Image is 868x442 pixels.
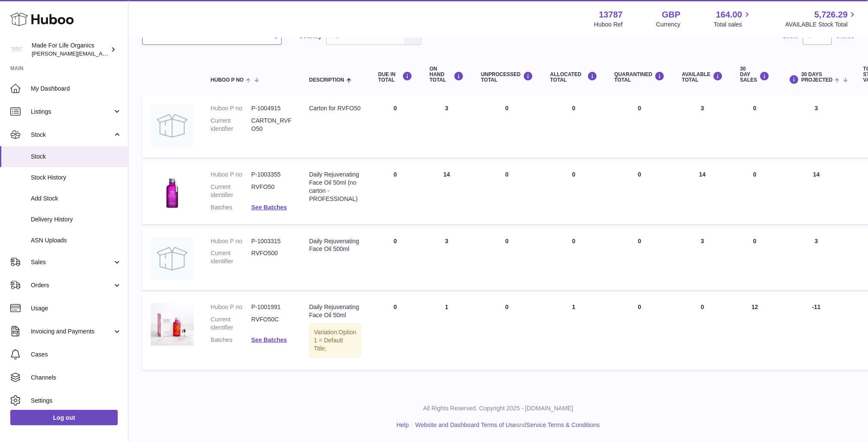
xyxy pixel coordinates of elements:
[151,237,194,280] img: product image
[430,66,464,83] div: ON HAND Total
[31,304,122,312] span: Usage
[740,66,770,83] div: 30 DAY SALES
[370,162,421,224] td: 0
[31,351,122,359] span: Cases
[814,9,848,21] span: 5,726.29
[542,96,606,158] td: 0
[211,303,251,311] dt: Huboo P no
[251,315,292,332] dd: RVFO50C
[779,162,855,224] td: 14
[251,237,292,245] dd: P-1003315
[309,171,361,203] div: Daily Rejuvenating Face Oil 50ml (no carton - PROFESSIONAL)
[309,77,344,83] span: Description
[31,174,122,182] span: Stock History
[594,21,623,29] div: Huboo Ref
[542,229,606,291] td: 0
[211,104,251,112] dt: Huboo P no
[732,295,779,370] td: 12
[211,203,251,212] dt: Batches
[421,162,472,224] td: 14
[251,183,292,199] dd: RVFO50
[211,237,251,245] dt: Huboo P no
[32,41,109,58] div: Made For Life Organics
[472,295,542,370] td: 0
[732,229,779,291] td: 0
[31,153,122,161] span: Stock
[732,162,779,224] td: 0
[472,96,542,158] td: 0
[714,9,752,29] a: 164.00 Total sales
[309,104,361,112] div: Carton for RVFO50
[421,229,472,291] td: 3
[251,104,292,112] dd: P-1004915
[802,72,833,83] span: 30 DAYS PROJECTED
[656,21,681,29] div: Currency
[135,404,861,413] p: All Rights Reserved. Copyright 2025 - [DOMAIN_NAME]
[31,281,113,289] span: Orders
[779,229,855,291] td: 3
[251,204,287,211] a: See Batches
[638,171,641,178] span: 0
[309,303,361,319] div: Daily Rejuvenating Face Oil 50ml
[550,71,597,83] div: ALLOCATED Total
[31,108,113,116] span: Listings
[716,9,742,21] span: 164.00
[785,21,858,29] span: AVAILABLE Stock Total
[662,9,680,21] strong: GBP
[674,229,732,291] td: 3
[251,336,287,343] a: See Batches
[599,9,623,21] strong: 13787
[31,374,122,382] span: Channels
[31,397,122,405] span: Settings
[211,171,251,179] dt: Huboo P no
[211,336,251,344] dt: Batches
[472,229,542,291] td: 0
[779,295,855,370] td: -11
[211,249,251,265] dt: Current identifier
[151,104,194,147] img: product image
[314,329,356,352] span: Option 1 = Default Title;
[211,315,251,332] dt: Current identifier
[31,85,122,93] span: My Dashboard
[638,304,641,310] span: 0
[31,131,113,139] span: Stock
[674,295,732,370] td: 0
[309,324,361,357] div: Variation:
[31,258,113,266] span: Sales
[370,96,421,158] td: 0
[421,295,472,370] td: 1
[421,96,472,158] td: 3
[251,117,292,133] dd: CARTON_RVFO50
[10,43,23,56] img: geoff.winwood@madeforlifeorganics.com
[638,105,641,112] span: 0
[732,96,779,158] td: 0
[211,77,244,83] span: Huboo P no
[542,295,606,370] td: 1
[251,171,292,179] dd: P-1003355
[638,238,641,245] span: 0
[674,96,732,158] td: 3
[251,303,292,311] dd: P-1001991
[481,71,533,83] div: UNPROCESSED Total
[415,421,516,428] a: Website and Dashboard Terms of Use
[31,236,122,245] span: ASN Uploads
[32,50,218,57] span: [PERSON_NAME][EMAIL_ADDRESS][PERSON_NAME][DOMAIN_NAME]
[151,303,194,346] img: product image
[472,162,542,224] td: 0
[785,9,858,29] a: 5,726.29 AVAILABLE Stock Total
[614,71,665,83] div: QUARANTINED Total
[779,96,855,158] td: 3
[211,117,251,133] dt: Current identifier
[309,237,361,253] div: Daily Rejuvenating Face Oil 500ml
[378,71,412,83] div: DUE IN TOTAL
[31,194,122,203] span: Add Stock
[31,215,122,224] span: Delivery History
[10,410,118,425] a: Log out
[370,295,421,370] td: 0
[674,162,732,224] td: 14
[251,249,292,265] dd: RVFO500
[151,171,194,213] img: product image
[682,71,723,83] div: AVAILABLE Total
[397,421,409,428] a: Help
[412,421,600,429] li: and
